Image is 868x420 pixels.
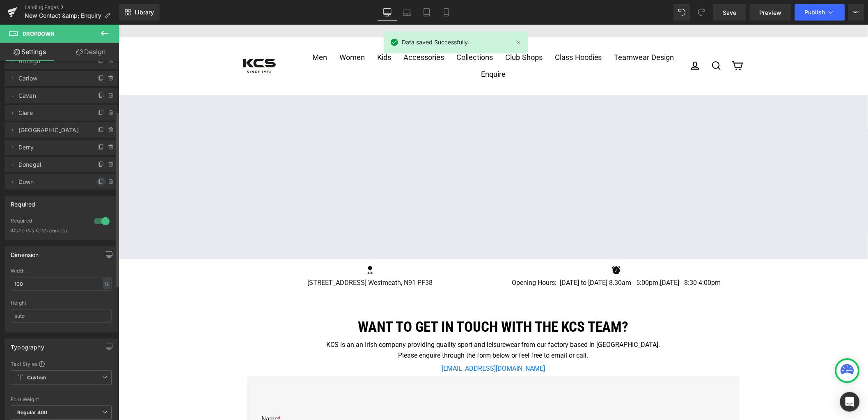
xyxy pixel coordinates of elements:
[18,53,87,69] span: Armagh
[18,88,87,103] span: Cavan
[18,174,87,190] span: Down
[11,268,112,274] div: Width
[143,390,607,399] p: Name :
[378,4,397,21] a: Desktop
[280,327,470,335] span: Please enquire through the form below or feel free to email or call.
[760,8,782,17] span: Preview
[402,38,469,47] span: Data saved Successfully.
[356,41,393,58] a: Enquire
[17,409,48,415] b: Regular 400
[252,25,279,41] a: Kids
[11,360,112,367] div: Text Styles
[11,228,85,234] div: Make this field required.
[18,122,87,138] span: [GEOGRAPHIC_DATA]
[18,71,87,86] span: Carlow
[18,157,87,172] span: Donegal
[840,392,860,412] div: Open Intercom Messenger
[795,4,845,21] button: Publish
[135,9,154,16] span: Library
[323,340,426,348] a: [EMAIL_ADDRESS][DOMAIN_NAME]
[430,25,490,41] a: Class Hoodies
[27,374,46,381] b: Custom
[11,218,86,226] div: Required
[178,25,572,58] div: Primary
[380,25,430,41] a: Club Shops
[25,4,119,11] a: Landing Pages
[542,254,602,262] span: [DATE] - 8:30-4:00pm
[490,25,562,41] a: Teamwear Design
[11,339,44,351] div: Typography
[723,8,737,17] span: Save
[750,4,792,21] a: Preview
[119,4,160,21] a: New Library
[103,278,110,289] div: %
[25,12,101,19] span: New Contact &amp; Enquiry
[11,277,112,291] input: auto
[135,315,615,326] p: KCS is an an Irish company providing quality sport and leisurewear from our factory based in [GEO...
[18,140,87,155] span: Derry
[11,397,112,402] div: Font Weight
[417,4,437,21] a: Tablet
[848,4,865,21] button: More
[188,25,215,41] a: Men
[61,43,121,61] a: Design
[397,4,417,21] a: Laptop
[215,25,252,41] a: Women
[11,196,35,208] div: Required
[279,25,332,41] a: Accessories
[332,25,380,41] a: Collections
[239,294,510,311] strong: want to get in touch with the kcs team?
[11,309,112,323] input: auto
[437,4,456,21] a: Mobile
[694,4,710,21] button: Redo
[23,30,55,37] span: Dropdown
[11,247,39,258] div: Dimension
[674,4,690,21] button: Undo
[381,254,615,263] p: Opening Hours: [DATE] to [DATE] 8.30am - 5:00pm.
[805,9,825,16] span: Publish
[18,105,87,121] span: Clare
[124,34,157,48] img: KCS
[11,300,112,306] div: Height
[135,254,369,263] p: [STREET_ADDRESS] Westmeath, N91 PF38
